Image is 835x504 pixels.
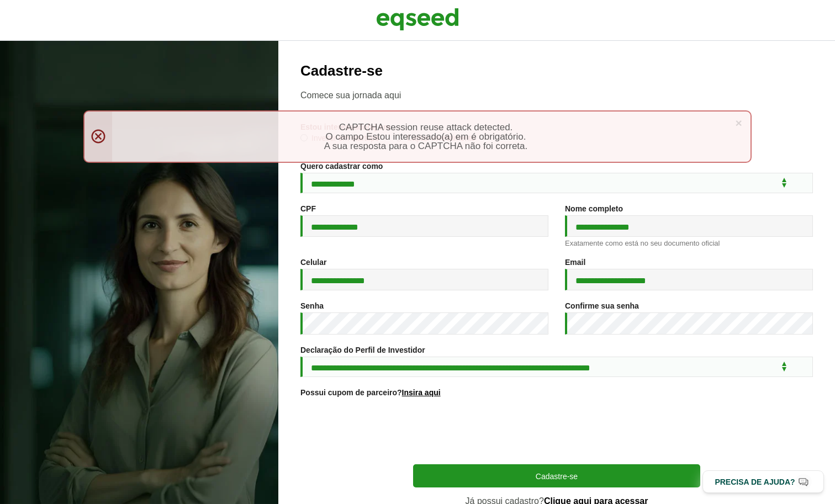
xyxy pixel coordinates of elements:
[413,464,700,487] button: Cadastre-se
[473,410,641,453] iframe: reCAPTCHA
[565,258,585,266] label: Email
[300,302,324,310] label: Senha
[565,240,813,247] div: Exatamente como está no seu documento oficial
[300,90,813,100] p: Comece sua jornada aqui
[300,205,316,213] label: CPF
[376,6,459,33] img: EqSeed Logo
[123,141,728,151] li: A sua resposta para o CAPTCHA não foi correta.
[123,123,728,132] li: CAPTCHA session reuse attack detected.
[123,132,728,141] li: O campo Estou interessado(a) em é obrigatório.
[300,389,441,396] label: Possui cupom de parceiro?
[736,117,742,129] a: ×
[300,63,813,79] h2: Cadastre-se
[565,205,623,213] label: Nome completo
[300,258,326,266] label: Celular
[402,389,441,396] a: Insira aqui
[300,346,425,354] label: Declaração do Perfil de Investidor
[565,302,639,310] label: Confirme sua senha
